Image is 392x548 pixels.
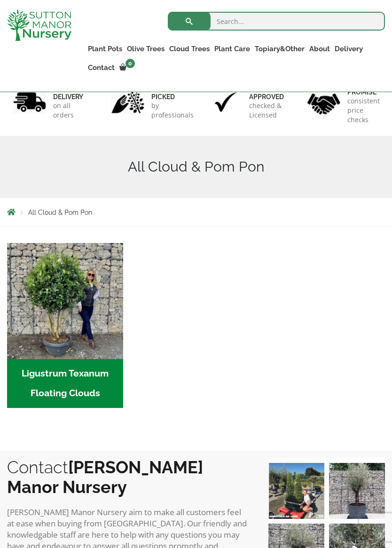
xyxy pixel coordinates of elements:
[7,457,250,497] h2: Contact
[53,84,85,101] h6: FREE DELIVERY
[125,59,135,68] span: 0
[268,463,324,519] img: Our elegant & picturesque Angustifolia Cones are an exquisite addition to your Bay Tree collectio...
[7,457,203,497] b: [PERSON_NAME] Manor Nursery
[252,42,307,55] a: Topiary&Other
[151,84,194,101] h6: hand picked
[7,359,123,408] h2: Ligustrum Texanum Floating Clouds
[307,87,340,116] img: 4.jpg
[212,42,252,55] a: Plant Care
[7,208,385,216] nav: Breadcrumbs
[307,42,332,55] a: About
[86,61,117,74] a: Contact
[117,61,138,74] a: 0
[151,101,194,120] p: by professionals
[53,101,85,120] p: on all orders
[7,158,385,175] h1: All Cloud & Pom Pon
[28,209,92,216] span: All Cloud & Pom Pon
[168,12,385,31] input: Search...
[86,42,125,55] a: Plant Pots
[7,243,123,408] a: Visit product category Ligustrum Texanum Floating Clouds
[347,96,380,125] p: consistent price checks
[111,90,144,114] img: 2.jpg
[332,42,365,55] a: Delivery
[13,90,46,114] img: 1.jpg
[249,101,284,120] p: checked & Licensed
[329,463,385,519] img: A beautiful multi-stem Spanish Olive tree potted in our luxurious fibre clay pots 😍😍
[125,42,167,55] a: Olive Trees
[7,243,123,359] img: Ligustrum Texanum Floating Clouds
[209,90,242,114] img: 3.jpg
[249,84,284,101] h6: Defra approved
[167,42,212,55] a: Cloud Trees
[7,9,71,41] img: logo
